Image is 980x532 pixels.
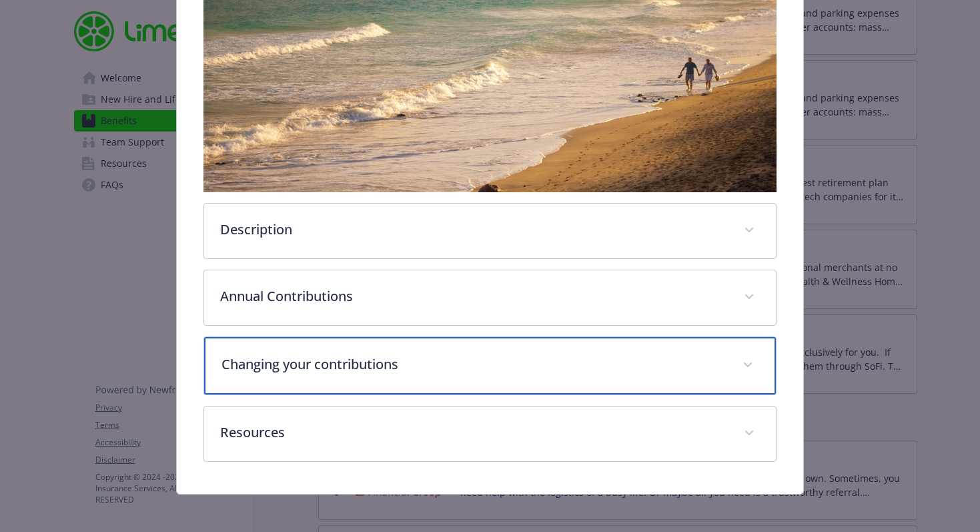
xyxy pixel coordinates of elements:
[220,423,727,443] p: Resources
[204,337,775,394] div: Changing your contributions
[220,220,727,240] p: Description
[221,354,726,374] p: Changing your contributions
[204,407,775,461] div: Resources
[204,270,775,325] div: Annual Contributions
[220,286,727,306] p: Annual Contributions
[204,204,775,258] div: Description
